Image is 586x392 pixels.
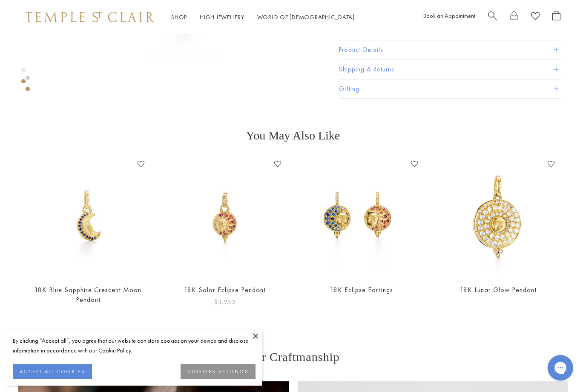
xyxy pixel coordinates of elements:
[28,157,148,277] a: 18K Blue Sapphire Crescent Moon Pendant18K Blue Sapphire Crescent Moon Pendant
[21,66,26,90] div: Product gallery navigation
[18,350,568,364] h3: Our Craftmanship
[339,79,560,98] button: Gifting
[28,157,148,277] img: 18K Blue Sapphire Crescent Moon Pendant
[26,12,154,22] img: Temple St. Clair
[184,285,266,294] a: 18K Solar Eclipse Pendant
[438,157,558,277] img: 18K Lunar Glow Pendant
[13,336,256,355] div: By clicking “Accept all”, you agree that our website can store cookies on your device and disclos...
[438,157,558,277] a: 18K Lunar Glow Pendant18K Lunar Glow Pendant
[171,12,355,23] nav: Main navigation
[257,13,355,21] a: World of [DEMOGRAPHIC_DATA]World of [DEMOGRAPHIC_DATA]
[214,297,235,307] span: $3,950
[531,11,540,24] a: View Wishlist
[543,352,577,383] iframe: Gorgias live chat messenger
[330,285,393,294] a: 18K Eclipse Earrings
[488,11,497,24] a: Search
[302,157,421,277] img: 18K Eclipse Earrings
[181,364,256,379] button: COOKIES SETTINGS
[165,157,284,277] a: P36806-ECLSOL18K Solar Eclipse Pendant
[339,40,560,60] button: Product Details
[165,157,284,277] img: 18K Solar Eclipse Pendant
[423,12,475,20] a: Book an Appointment
[460,285,537,294] a: 18K Lunar Glow Pendant
[13,364,92,379] button: ACCEPT ALL COOKIES
[200,13,244,21] a: High JewelleryHigh Jewellery
[34,129,552,142] h3: You May Also Like
[339,60,560,79] button: Shipping & Returns
[171,13,187,21] a: ShopShop
[34,285,141,304] a: 18K Blue Sapphire Crescent Moon Pendant
[552,11,560,24] a: Open Shopping Bag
